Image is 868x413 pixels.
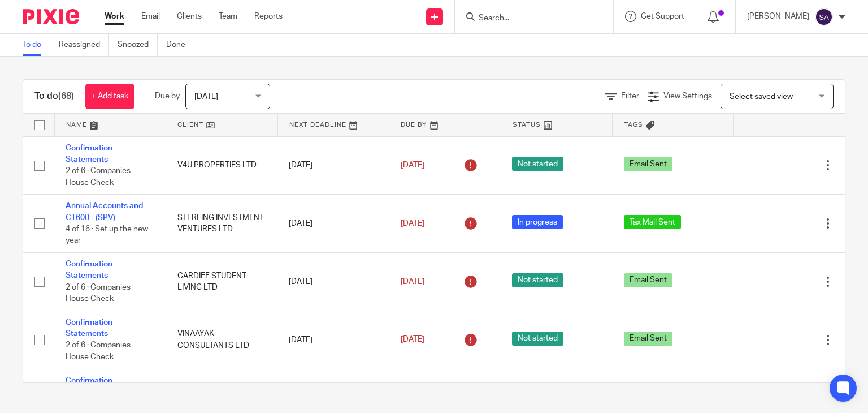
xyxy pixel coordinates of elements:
[23,34,50,56] a: To do
[624,122,643,128] span: Tags
[747,11,809,22] p: [PERSON_NAME]
[66,260,112,279] a: Confirmation Statements
[166,253,278,311] td: CARDIFF STUDENT LIVING LTD
[730,93,793,101] span: Select saved view
[23,9,79,24] img: Pixie
[66,167,131,187] span: 2 of 6 · Companies House Check
[105,11,124,22] a: Work
[401,161,424,169] span: [DATE]
[66,319,112,338] a: Confirmation Statements
[815,8,833,26] img: svg%3E
[166,34,194,56] a: Done
[34,91,74,102] h1: To do
[66,202,143,221] a: Annual Accounts and CT600 - (SPV)
[254,11,283,22] a: Reports
[277,195,389,253] td: [DATE]
[194,93,218,101] span: [DATE]
[512,157,563,171] span: Not started
[277,136,389,195] td: [DATE]
[166,311,278,369] td: VINAAYAK CONSULTANTS LTD
[66,283,131,303] span: 2 of 6 · Companies House Check
[141,11,160,22] a: Email
[59,34,109,56] a: Reassigned
[621,92,639,100] span: Filter
[177,11,202,22] a: Clients
[66,342,131,362] span: 2 of 6 · Companies House Check
[624,157,672,171] span: Email Sent
[663,92,712,100] span: View Settings
[166,136,278,195] td: V4U PROPERTIES LTD
[401,336,424,344] span: [DATE]
[401,220,424,227] span: [DATE]
[277,311,389,369] td: [DATE]
[155,91,180,102] p: Due by
[512,273,563,287] span: Not started
[641,12,684,20] span: Get Support
[66,377,112,396] a: Confirmation Statements
[401,278,424,286] span: [DATE]
[66,144,112,164] a: Confirmation Statements
[66,225,148,245] span: 4 of 16 · Set up the new year
[166,195,278,253] td: STERLING INVESTMENT VENTURES LTD
[219,11,237,22] a: Team
[624,332,672,346] span: Email Sent
[58,92,74,101] span: (68)
[85,84,134,109] a: + Add task
[512,215,563,229] span: In progress
[277,253,389,311] td: [DATE]
[624,215,681,229] span: Tax Mail Sent
[118,34,158,56] a: Snoozed
[512,332,563,346] span: Not started
[478,14,579,24] input: Search
[624,273,672,287] span: Email Sent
